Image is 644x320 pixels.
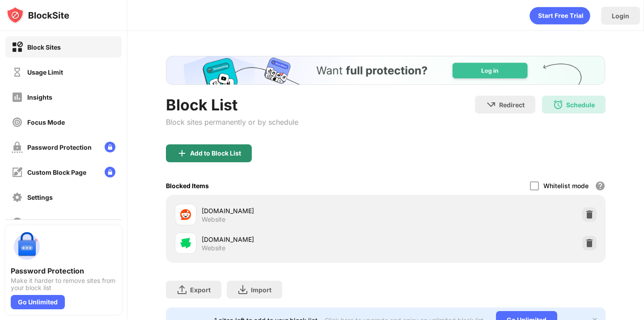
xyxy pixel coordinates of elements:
div: Redirect [499,101,525,109]
img: focus-off.svg [12,117,23,128]
iframe: Banner [166,56,605,85]
img: time-usage-off.svg [12,67,23,78]
div: Make it harder to remove sites from your block list [11,277,116,291]
img: about-off.svg [12,217,23,228]
div: Block List [166,96,298,114]
div: Custom Block Page [27,168,86,176]
div: Insights [27,93,52,101]
div: Schedule [566,101,595,109]
img: settings-off.svg [12,192,23,203]
img: password-protection-off.svg [12,142,23,153]
div: Export [190,286,211,294]
img: logo-blocksite.svg [6,6,69,24]
div: About [27,219,46,226]
div: Block Sites [27,43,61,51]
img: block-on.svg [12,42,23,53]
img: favicons [180,238,191,248]
div: Add to Block List [190,150,241,157]
div: Focus Mode [27,118,65,126]
img: favicons [180,209,191,220]
div: Website [202,215,225,223]
img: customize-block-page-off.svg [12,167,23,178]
div: Login [612,12,629,20]
div: Password Protection [11,266,116,275]
div: Go Unlimited [11,295,65,309]
div: Block sites permanently or by schedule [166,118,298,126]
div: Whitelist mode [543,182,589,189]
div: Blocked Items [166,182,209,189]
div: Usage Limit [27,68,63,76]
div: [DOMAIN_NAME] [202,235,386,244]
div: Password Protection [27,143,92,151]
div: Settings [27,194,53,201]
img: lock-menu.svg [105,142,115,152]
img: push-password-protection.svg [11,231,43,263]
div: Import [251,286,271,294]
div: Website [202,244,225,252]
div: [DOMAIN_NAME] [202,206,386,215]
img: lock-menu.svg [105,167,115,177]
img: insights-off.svg [12,92,23,103]
div: animation [530,7,590,25]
